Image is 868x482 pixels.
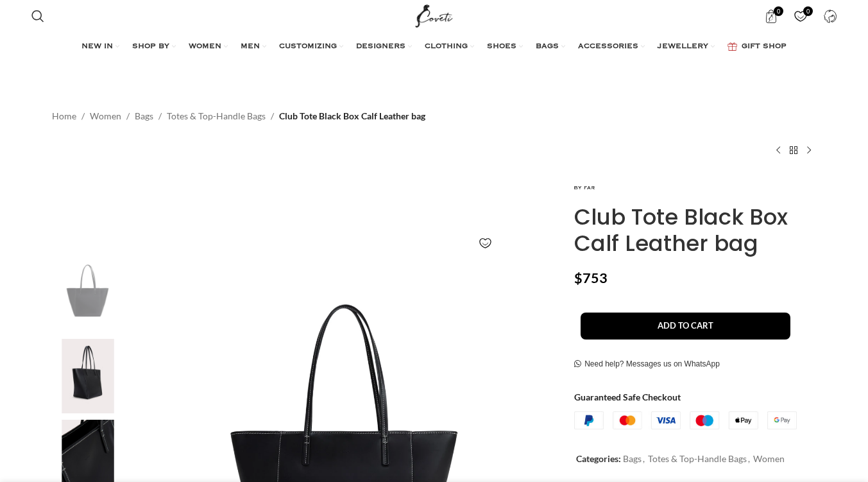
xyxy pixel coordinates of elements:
img: Coveti [49,257,127,332]
a: Bags [135,109,153,123]
div: Main navigation [25,34,843,60]
a: Women [90,109,121,123]
span: SHOP BY [132,42,169,52]
span: 0 [774,6,783,16]
a: DESIGNERS [356,34,412,60]
span: BAGS [536,42,559,52]
a: Totes & Top-Handle Bags [167,109,266,123]
span: , [643,452,645,466]
bdi: 753 [574,270,608,286]
a: JEWELLERY [658,34,715,60]
a: Totes & Top-Handle Bags [648,453,747,464]
a: Need help? Messages us on WhatsApp [574,359,720,370]
span: CLOTHING [425,42,468,52]
span: CUSTOMIZING [279,42,337,52]
img: By Far Club Tote Black Box Calf Leather bag bag [49,339,127,414]
img: guaranteed-safe-checkout-bordered.j [574,411,797,429]
span: DESIGNERS [356,42,405,52]
h1: Club Tote Black Box Calf Leather bag [574,204,816,257]
span: GIFT SHOP [742,42,787,52]
a: GIFT SHOP [728,34,787,60]
a: CUSTOMIZING [279,34,343,60]
button: Add to cart [581,313,790,340]
a: Home [52,109,76,123]
a: NEW IN [81,34,119,60]
a: Women [753,453,785,464]
a: Bags [623,453,642,464]
span: MEN [241,42,260,52]
a: SHOES [487,34,523,60]
span: WOMEN [189,42,221,52]
span: NEW IN [81,42,113,52]
nav: Breadcrumb [52,109,425,123]
span: 0 [803,6,813,16]
img: By Far [574,177,595,198]
strong: Guaranteed Safe Checkout [574,392,681,402]
span: JEWELLERY [658,42,708,52]
img: GiftBag [728,42,737,51]
span: ACCESSORIES [578,42,638,52]
span: Categories: [576,453,621,464]
a: Search [25,3,51,29]
a: 0 [758,3,784,29]
span: $ [574,270,583,286]
a: Next product [801,142,817,158]
a: CLOTHING [425,34,474,60]
a: WOMEN [189,34,228,60]
div: My Wishlist [787,3,813,29]
a: MEN [241,34,266,60]
span: SHOES [487,42,516,52]
a: Previous product [770,142,786,158]
a: BAGS [536,34,565,60]
a: SHOP BY [132,34,176,60]
span: , [748,452,750,466]
a: ACCESSORIES [578,34,645,60]
span: Club Tote Black Box Calf Leather bag [279,109,425,123]
a: 0 [787,3,813,29]
a: Site logo [413,10,455,21]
